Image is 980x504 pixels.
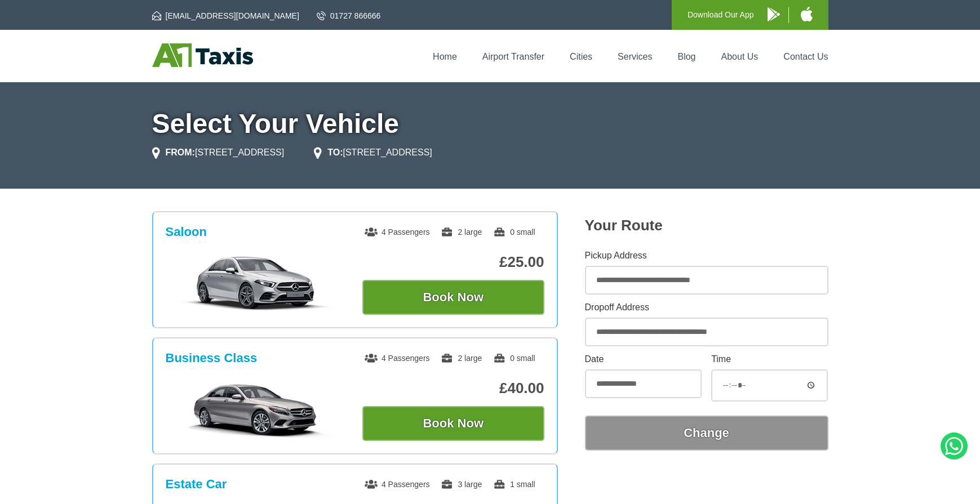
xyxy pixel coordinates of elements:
[618,52,652,61] a: Services
[585,303,828,312] label: Dropoff Address
[152,43,253,67] img: A1 Taxis St Albans LTD
[801,7,813,21] img: A1 Taxis iPhone App
[570,52,592,61] a: Cities
[585,416,828,451] button: Change
[362,380,544,397] p: £40.00
[441,228,482,237] span: 2 large
[433,52,457,61] a: Home
[493,354,535,363] span: 0 small
[317,10,381,21] a: 01727 866666
[166,225,207,239] h3: Saloon
[166,148,195,157] strong: FROM:
[365,228,430,237] span: 4 Passengers
[314,146,432,159] li: [STREET_ADDRESS]
[362,406,544,441] button: Book Now
[166,351,258,365] h3: Business Class
[688,8,754,22] p: Download Our App
[152,146,285,159] li: [STREET_ADDRESS]
[711,355,828,364] label: Time
[441,480,482,489] span: 3 large
[327,148,343,157] strong: TO:
[362,253,544,271] p: £25.00
[721,52,759,61] a: About Us
[362,280,544,315] button: Book Now
[166,477,227,492] h3: Estate Car
[677,52,695,61] a: Blog
[783,52,828,61] a: Contact Us
[493,228,535,237] span: 0 small
[171,255,341,311] img: Saloon
[493,480,535,489] span: 1 small
[768,7,780,21] img: A1 Taxis Android App
[365,480,430,489] span: 4 Passengers
[585,251,828,260] label: Pickup Address
[441,354,482,363] span: 2 large
[152,110,828,137] h1: Select Your Vehicle
[585,217,828,234] h2: Your Route
[482,52,544,61] a: Airport Transfer
[365,354,430,363] span: 4 Passengers
[152,10,299,21] a: [EMAIL_ADDRESS][DOMAIN_NAME]
[171,381,341,438] img: Business Class
[585,355,702,364] label: Date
